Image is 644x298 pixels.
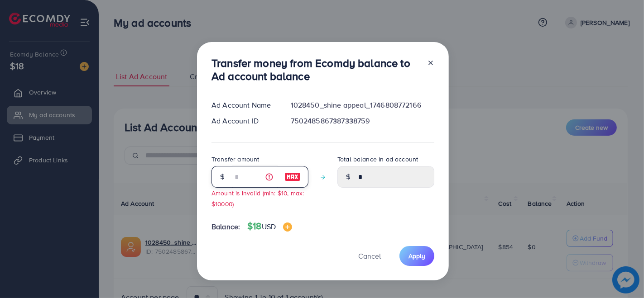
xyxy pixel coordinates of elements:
button: Apply [399,246,434,265]
span: USD [262,222,276,232]
small: Amount is invalid (min: $10, max: $10000) [211,189,304,208]
div: Ad Account Name [204,100,284,110]
label: Total balance in ad account [337,155,418,164]
h3: Transfer money from Ecomdy balance to Ad account balance [211,57,420,83]
label: Transfer amount [211,155,259,164]
div: Ad Account ID [204,116,284,126]
div: 7502485867387338759 [284,116,442,126]
button: Cancel [347,246,392,265]
img: image [284,171,301,182]
h4: $18 [247,221,292,232]
span: Balance: [211,222,240,232]
img: image [283,222,292,232]
div: 1028450_shine appeal_1746808772166 [284,100,442,110]
span: Apply [409,251,425,260]
span: Cancel [358,251,381,261]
